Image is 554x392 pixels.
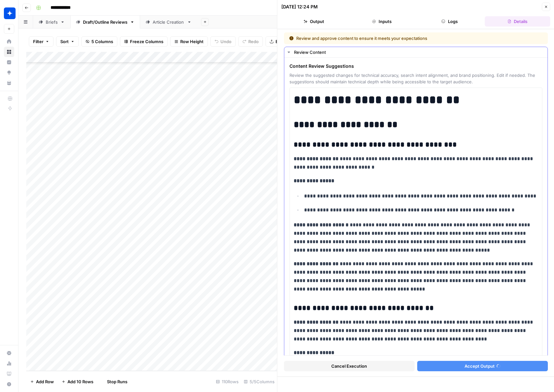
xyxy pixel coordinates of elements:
[289,35,485,42] div: Review and approve content to ensure it meets your expectations
[331,363,367,369] span: Cancel Execution
[281,4,318,10] div: [DATE] 12:24 PM
[4,57,14,67] a: Insights
[97,376,131,387] button: Stop Runs
[180,38,204,45] span: Row Height
[265,36,303,47] button: Export CSV
[4,7,16,19] img: Wiz Logo
[210,36,236,47] button: Undo
[170,36,208,47] button: Row Height
[213,376,241,387] div: 110 Rows
[220,38,231,45] span: Undo
[120,36,168,47] button: Freeze Columns
[289,72,542,85] span: Review the suggested changes for technical accuracy, search intent alignment, and brand positioni...
[91,38,113,45] span: 5 Columns
[140,16,197,29] a: Article Creation
[284,47,548,57] button: Review Content
[4,358,14,369] a: Usage
[60,38,69,45] span: Sort
[36,378,54,385] span: Add Row
[33,16,70,29] a: Briefs
[4,67,14,78] a: Opportunities
[417,361,548,371] button: Accept Output
[46,19,58,25] div: Briefs
[238,36,263,47] button: Redo
[81,36,117,47] button: 5 Columns
[4,36,14,47] a: Home
[294,49,544,55] div: Review Content
[67,378,93,385] span: Add 10 Rows
[33,38,43,45] span: Filter
[4,47,14,57] a: Browse
[289,63,542,69] span: Content Review Suggestions
[349,16,414,27] button: Inputs
[241,376,277,387] div: 5/5 Columns
[417,16,482,27] button: Logs
[284,361,415,371] button: Cancel Execution
[4,348,14,358] a: Settings
[4,379,14,389] button: Help + Support
[485,16,550,27] button: Details
[26,376,58,387] button: Add Row
[248,38,259,45] span: Redo
[4,369,14,379] a: Learning Hub
[56,36,79,47] button: Sort
[153,19,184,25] div: Article Creation
[281,16,347,27] button: Output
[130,38,163,45] span: Freeze Columns
[4,78,14,88] a: Your Data
[464,363,494,369] span: Accept Output
[83,19,127,25] div: Draft/Outline Reviews
[107,378,127,385] span: Stop Runs
[29,36,53,47] button: Filter
[58,376,97,387] button: Add 10 Rows
[4,5,14,21] button: Workspace: Wiz
[70,16,140,29] a: Draft/Outline Reviews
